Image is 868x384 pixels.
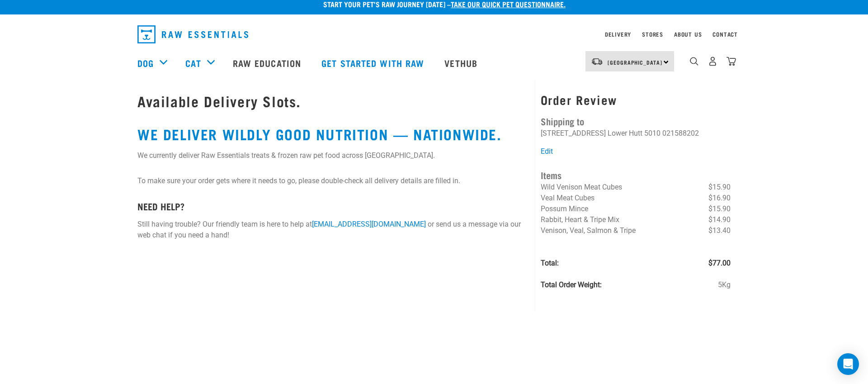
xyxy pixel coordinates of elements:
[712,33,738,36] a: Contact
[541,280,602,289] strong: Total Order Weight:
[137,126,529,142] h2: WE DELIVER WILDLY GOOD NUTRITION — NATIONWIDE.
[451,2,566,6] a: take our quick pet questionnaire.
[541,215,619,224] span: Rabbit, Heart & Tripe Mix
[137,25,248,43] img: Raw Essentials Logo
[435,45,489,81] a: Vethub
[137,93,529,109] h1: Available Delivery Slots.
[708,214,731,225] span: $14.90
[137,150,529,161] p: We currently deliver Raw Essentials treats & frozen raw pet food across [GEOGRAPHIC_DATA].
[608,61,662,64] span: [GEOGRAPHIC_DATA]
[726,57,736,66] img: home-icon@2x.png
[708,57,717,66] img: user.png
[642,33,663,36] a: Stores
[130,22,738,47] nav: dropdown navigation
[708,182,731,193] span: $15.90
[605,33,631,36] a: Delivery
[718,280,731,290] span: 5Kg
[541,168,731,182] h4: Items
[541,194,594,202] span: Veal Meat Cubes
[137,175,529,186] p: To make sure your order gets where it needs to go, please double-check all delivery details are f...
[591,57,603,66] img: van-moving.png
[224,45,312,81] a: Raw Education
[708,193,731,204] span: $16.90
[312,45,435,81] a: Get started with Raw
[662,129,699,137] li: 021588202
[674,33,702,36] a: About Us
[541,183,622,191] span: Wild Venison Meat Cubes
[541,93,731,107] h3: Order Review
[541,147,553,156] a: Edit
[137,201,529,211] h4: NEED HELP?
[837,353,859,375] div: Open Intercom Messenger
[541,129,606,137] li: [STREET_ADDRESS]
[608,129,660,137] li: Lower Hutt 5010
[708,258,731,269] span: $77.00
[137,219,529,241] p: Still having trouble? Our friendly team is here to help at or send us a message via our web chat ...
[185,56,201,70] a: Cat
[690,57,698,66] img: home-icon-1@2x.png
[541,114,731,128] h4: Shipping to
[541,204,588,213] span: Possum Mince
[541,259,559,267] strong: Total:
[541,226,636,235] span: Venison, Veal, Salmon & Tripe
[137,56,154,70] a: Dog
[312,220,428,228] a: [EMAIL_ADDRESS][DOMAIN_NAME]
[708,204,731,214] span: $15.90
[708,225,731,236] span: $13.40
